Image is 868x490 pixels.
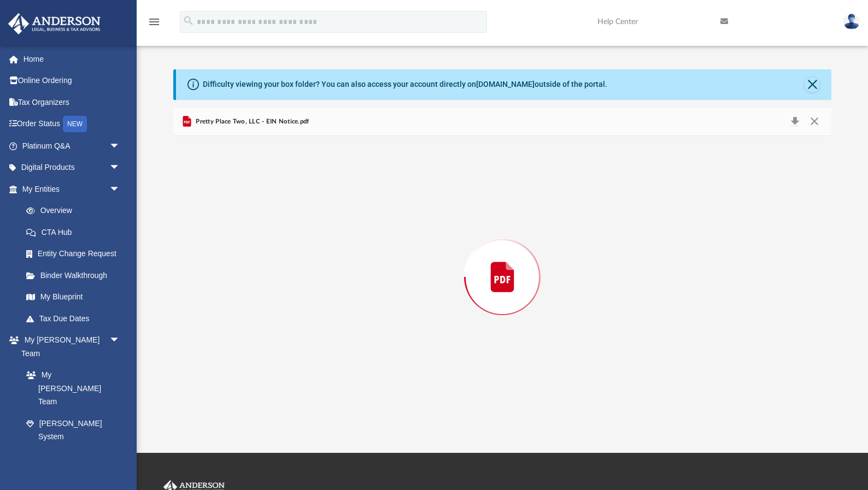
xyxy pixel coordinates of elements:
[15,221,137,243] a: CTA Hub
[109,329,131,352] span: arrow_drop_down
[109,135,131,157] span: arrow_drop_down
[15,412,131,447] a: [PERSON_NAME] System
[8,113,137,135] a: Order StatusNEW
[8,329,131,364] a: My [PERSON_NAME] Teamarrow_drop_down
[8,135,137,157] a: Platinum Q&Aarrow_drop_down
[8,48,137,70] a: Home
[15,286,131,308] a: My Blueprint
[15,200,137,222] a: Overview
[476,80,535,88] a: [DOMAIN_NAME]
[805,114,824,129] button: Close
[8,178,137,200] a: My Entitiesarrow_drop_down
[183,15,195,27] i: search
[8,70,137,92] a: Online Ordering
[63,116,87,132] div: NEW
[148,15,161,28] i: menu
[109,178,131,200] span: arrow_drop_down
[15,364,126,413] a: My [PERSON_NAME] Team
[843,14,860,29] img: User Pic
[173,108,831,418] div: Preview
[109,157,131,179] span: arrow_drop_down
[5,13,104,34] img: Anderson Advisors Platinum Portal
[15,447,131,469] a: Client Referrals
[15,308,137,329] a: Tax Due Dates
[193,117,309,127] span: Pretty Place Two, LLC - EIN Notice.pdf
[148,21,161,28] a: menu
[203,79,607,90] div: Difficulty viewing your box folder? You can also access your account directly on outside of the p...
[785,114,805,129] button: Download
[805,77,820,92] button: Close
[15,264,137,286] a: Binder Walkthrough
[8,91,137,113] a: Tax Organizers
[8,157,137,179] a: Digital Productsarrow_drop_down
[15,243,137,265] a: Entity Change Request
